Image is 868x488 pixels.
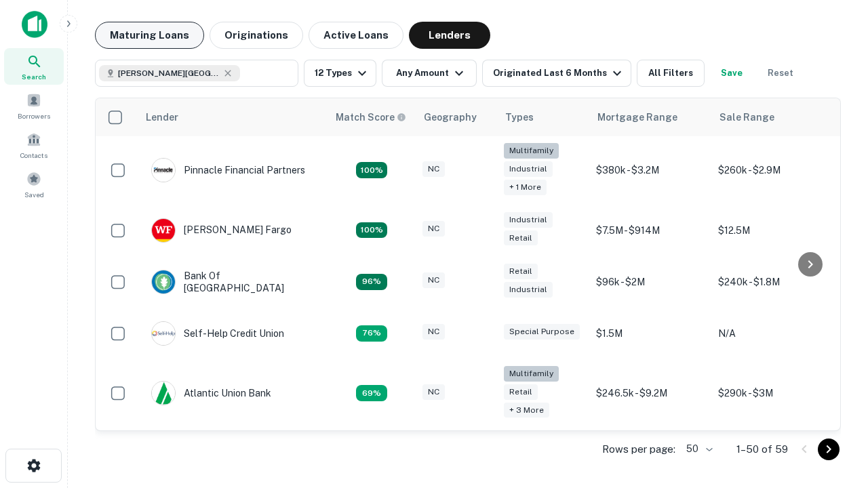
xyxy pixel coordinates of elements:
div: NC [422,384,445,400]
div: Industrial [504,282,553,298]
img: picture [152,219,175,242]
img: picture [152,382,175,405]
th: Mortgage Range [589,98,711,136]
button: Any Amount [382,60,477,87]
button: Go to next page [818,439,840,460]
button: 12 Types [304,60,376,87]
div: Matching Properties: 14, hasApolloMatch: undefined [356,274,387,290]
a: Borrowers [4,87,64,124]
span: Borrowers [18,110,50,121]
div: Types [505,109,534,125]
button: Maturing Loans [95,22,204,49]
h6: Match Score [336,110,403,125]
td: $290k - $3M [711,359,833,428]
img: capitalize-icon.png [22,11,47,38]
div: Capitalize uses an advanced AI algorithm to match your search with the best lender. The match sco... [336,110,406,125]
div: Special Purpose [504,324,580,340]
span: [PERSON_NAME][GEOGRAPHIC_DATA], [GEOGRAPHIC_DATA] [118,67,220,79]
div: NC [422,324,445,340]
div: NC [422,272,445,288]
td: $240k - $1.8M [711,256,833,308]
button: Reset [759,60,802,87]
button: Lenders [409,22,490,49]
iframe: Chat Widget [800,336,868,401]
div: Matching Properties: 11, hasApolloMatch: undefined [356,325,387,342]
td: $96k - $2M [589,256,711,308]
div: Industrial [504,212,553,228]
p: Rows per page: [602,441,675,457]
a: Search [4,48,64,85]
span: Saved [24,189,44,200]
div: Multifamily [504,366,559,382]
span: Search [22,71,46,82]
td: $246.5k - $9.2M [589,359,711,428]
div: + 1 more [504,180,547,195]
div: Sale Range [719,109,774,125]
button: Save your search to get updates of matches that match your search criteria. [710,60,753,87]
img: picture [152,159,175,182]
div: [PERSON_NAME] Fargo [151,218,292,243]
div: Lender [146,109,178,125]
div: Originated Last 6 Months [493,65,625,81]
div: Bank Of [GEOGRAPHIC_DATA] [151,270,314,294]
p: 1–50 of 59 [736,441,788,457]
div: Matching Properties: 26, hasApolloMatch: undefined [356,162,387,178]
th: Sale Range [711,98,833,136]
div: Matching Properties: 15, hasApolloMatch: undefined [356,222,387,239]
div: Retail [504,230,538,246]
div: Industrial [504,161,553,177]
img: picture [152,322,175,345]
div: Atlantic Union Bank [151,381,271,405]
th: Capitalize uses an advanced AI algorithm to match your search with the best lender. The match sco... [328,98,416,136]
button: Active Loans [309,22,403,49]
div: 50 [681,439,715,459]
div: Pinnacle Financial Partners [151,158,305,182]
a: Saved [4,166,64,203]
div: Mortgage Range [597,109,677,125]
div: NC [422,161,445,177]
td: $12.5M [711,205,833,256]
div: Matching Properties: 10, hasApolloMatch: undefined [356,385,387,401]
td: $1.5M [589,308,711,359]
div: Self-help Credit Union [151,321,284,346]
div: Geography [424,109,477,125]
th: Lender [138,98,328,136]
th: Geography [416,98,497,136]
div: Multifamily [504,143,559,159]
button: All Filters [637,60,705,87]
span: Contacts [20,150,47,161]
th: Types [497,98,589,136]
button: Originated Last 6 Months [482,60,631,87]
td: $260k - $2.9M [711,136,833,205]
td: $7.5M - $914M [589,205,711,256]
div: + 3 more [504,403,549,418]
img: picture [152,270,175,293]
div: Retail [504,384,538,400]
a: Contacts [4,127,64,163]
td: $380k - $3.2M [589,136,711,205]
button: Originations [210,22,303,49]
td: N/A [711,308,833,359]
div: NC [422,221,445,237]
div: Retail [504,264,538,279]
